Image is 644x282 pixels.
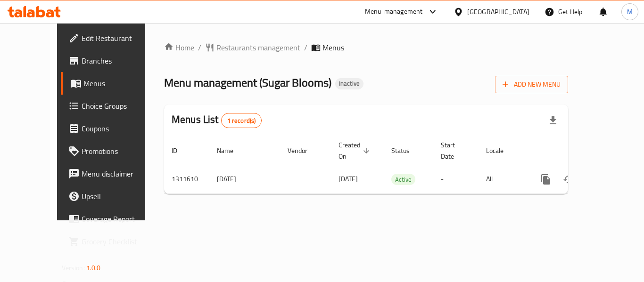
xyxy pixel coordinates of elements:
[61,117,165,140] a: Coupons
[339,139,372,162] span: Created On
[441,139,467,162] span: Start Date
[433,165,479,193] td: -
[222,116,262,125] span: 1 record(s)
[172,113,262,128] h2: Menus List
[542,109,564,132] div: Export file
[467,7,529,17] div: [GEOGRAPHIC_DATA]
[205,42,300,53] a: Restaurants management
[82,191,157,202] span: Upsell
[164,42,568,53] nav: breadcrumb
[535,168,557,191] button: more
[557,168,580,191] button: Change Status
[216,42,300,53] span: Restaurants management
[61,72,165,95] a: Menus
[627,7,633,17] span: M
[82,123,157,134] span: Coupons
[391,174,415,185] span: Active
[61,49,165,72] a: Branches
[164,72,331,93] span: Menu management ( Sugar Blooms )
[217,145,246,156] span: Name
[164,165,209,193] td: 1311610
[527,137,633,165] th: Actions
[62,262,85,274] span: Version:
[209,165,280,193] td: [DATE]
[486,145,516,156] span: Locale
[322,42,344,53] span: Menus
[221,113,262,128] div: Total records count
[61,185,165,208] a: Upsell
[82,32,157,44] span: Edit Restaurant
[82,236,157,247] span: Grocery Checklist
[61,95,165,117] a: Choice Groups
[365,6,423,17] div: Menu-management
[61,208,165,230] a: Coverage Report
[172,145,190,156] span: ID
[335,80,363,88] span: Inactive
[288,145,320,156] span: Vendor
[82,213,157,225] span: Coverage Report
[503,79,561,90] span: Add New Menu
[82,55,157,66] span: Branches
[61,140,165,162] a: Promotions
[164,42,194,53] a: Home
[86,262,101,274] span: 1.0.0
[391,174,415,185] div: Active
[164,137,633,194] table: enhanced table
[391,145,422,156] span: Status
[304,42,307,53] li: /
[61,27,165,49] a: Edit Restaurant
[61,162,165,185] a: Menu disclaimer
[82,100,157,112] span: Choice Groups
[82,168,157,179] span: Menu disclaimer
[83,78,157,89] span: Menus
[82,145,157,157] span: Promotions
[479,165,527,193] td: All
[61,230,165,253] a: Grocery Checklist
[335,78,363,89] div: Inactive
[339,173,358,185] span: [DATE]
[495,76,568,93] button: Add New Menu
[198,42,201,53] li: /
